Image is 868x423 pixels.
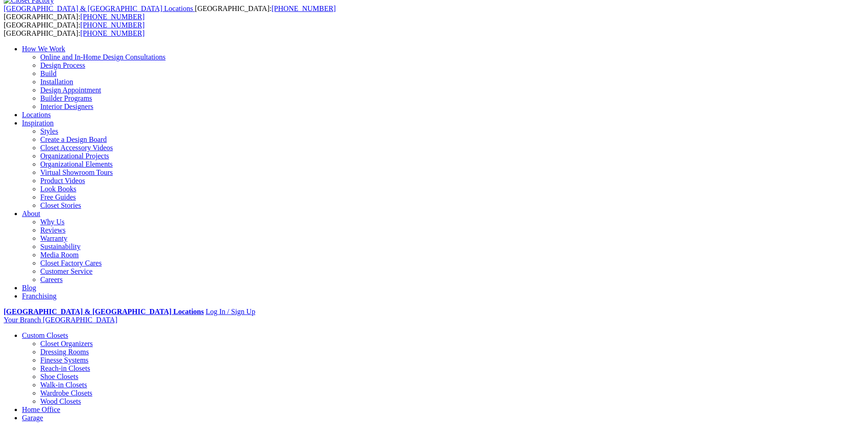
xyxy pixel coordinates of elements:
a: Franchising [22,292,57,300]
a: Virtual Showroom Tours [40,168,113,176]
a: Organizational Projects [40,152,109,160]
a: Garage [22,414,43,422]
a: Styles [40,127,58,135]
a: Design Appointment [40,86,101,94]
a: Why Us [40,218,65,226]
a: Finesse Systems [40,356,88,364]
a: [PHONE_NUMBER] [81,29,145,37]
a: Design Process [40,61,85,69]
a: Reach-in Closets [40,364,90,372]
a: Shoe Closets [40,373,78,380]
span: [GEOGRAPHIC_DATA] & [GEOGRAPHIC_DATA] Locations [4,5,193,12]
a: Log In / Sign Up [205,308,255,315]
a: [PHONE_NUMBER] [81,21,145,29]
a: Closet Factory Cares [40,259,102,267]
a: Build [40,70,57,77]
a: Custom Closets [22,331,68,339]
a: Blog [22,284,36,292]
span: Your Branch [4,316,41,324]
a: Product Videos [40,177,85,184]
a: Organizational Elements [40,160,113,168]
a: Online and In-Home Design Consultations [40,53,166,61]
a: Reviews [40,226,65,234]
a: Home Office [22,406,60,413]
a: [PHONE_NUMBER] [81,13,145,21]
a: Walk-in Closets [40,381,87,389]
span: [GEOGRAPHIC_DATA] [43,316,117,324]
a: Installation [40,78,73,86]
a: Closet Stories [40,201,81,209]
a: Wardrobe Closets [40,389,92,397]
a: [PHONE_NUMBER] [271,5,335,12]
a: Inspiration [22,119,54,127]
a: Closet Organizers [40,340,93,347]
a: Warranty [40,234,67,242]
a: Careers [40,276,63,283]
span: [GEOGRAPHIC_DATA]: [GEOGRAPHIC_DATA]: [4,5,336,21]
a: Locations [22,111,51,119]
a: Your Branch [GEOGRAPHIC_DATA] [4,316,118,324]
a: Look Books [40,185,76,193]
a: Create a Design Board [40,136,107,143]
a: Customer Service [40,267,92,275]
a: About [22,210,40,217]
a: [GEOGRAPHIC_DATA] & [GEOGRAPHIC_DATA] Locations [4,308,204,315]
a: Builder Programs [40,94,92,102]
a: Interior Designers [40,103,93,110]
a: Media Room [40,251,79,259]
a: Free Guides [40,193,76,201]
span: [GEOGRAPHIC_DATA]: [GEOGRAPHIC_DATA]: [4,21,145,37]
a: Wood Closets [40,397,81,405]
a: Dressing Rooms [40,348,89,356]
a: Closet Accessory Videos [40,144,113,152]
a: [GEOGRAPHIC_DATA] & [GEOGRAPHIC_DATA] Locations [4,5,195,12]
a: How We Work [22,45,65,53]
a: Sustainability [40,243,81,250]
